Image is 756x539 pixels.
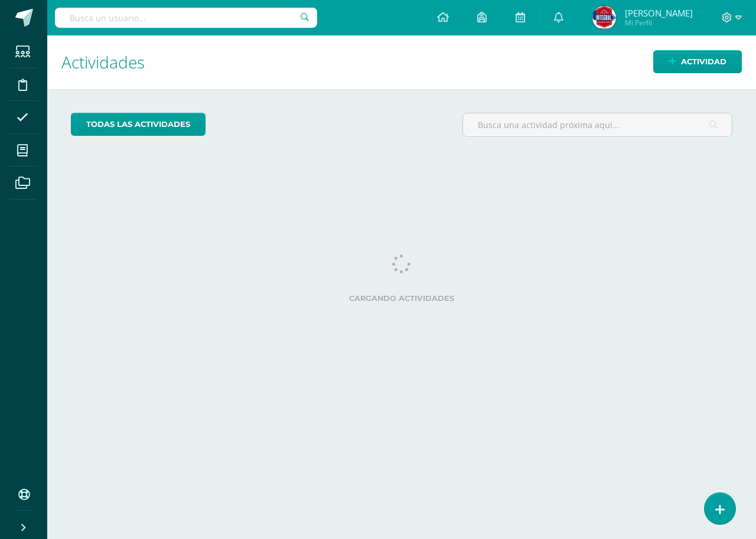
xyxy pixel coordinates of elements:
a: todas las Actividades [71,113,206,136]
label: Cargando actividades [71,294,732,303]
input: Busca un usuario... [55,8,317,28]
img: 9479b67508c872087c746233754dda3e.png [592,6,616,30]
input: Busca una actividad próxima aquí... [463,113,732,136]
h1: Actividades [61,35,742,89]
span: Actividad [681,51,726,73]
span: Mi Perfil [625,18,693,28]
span: [PERSON_NAME] [625,7,693,19]
a: Actividad [653,50,742,73]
